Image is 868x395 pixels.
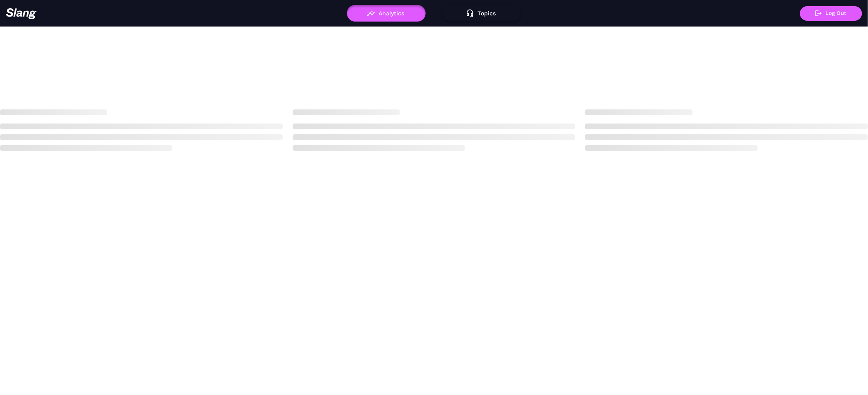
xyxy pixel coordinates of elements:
[347,10,426,16] a: Analytics
[6,8,37,19] img: 623511267c55cb56e2f2a487_logo2.png
[800,6,862,21] button: Log Out
[442,5,521,22] button: Topics
[347,5,426,22] button: Analytics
